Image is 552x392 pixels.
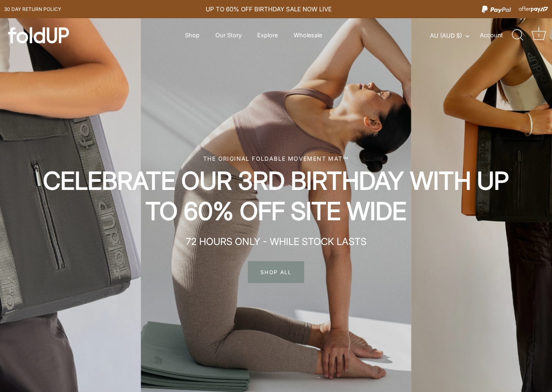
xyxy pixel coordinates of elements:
a: foldUP [8,27,85,43]
span: SHOP ALL [248,261,304,283]
p: 72 HOURS ONLY - WHILE STOCK LASTS [106,234,447,249]
a: Cart [530,26,548,44]
a: Shop [178,28,207,43]
a: Explore [250,28,285,43]
div: Primary navigation [165,28,342,43]
div: 1 [535,31,543,39]
a: 30 day Return policy [4,4,61,14]
a: Wholesale [287,28,329,43]
div: The original foldable movement mat™ [28,154,524,163]
h2: CELEBRATE OUR 3RD BIRTHDAY WITH UP TO 60% OFF SITE WIDE [28,166,524,226]
a: Our Story [208,28,249,43]
a: Account [480,30,511,40]
button: AU (AUD $) [430,32,478,39]
a: Search [509,26,526,44]
img: foldUP [8,27,69,43]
